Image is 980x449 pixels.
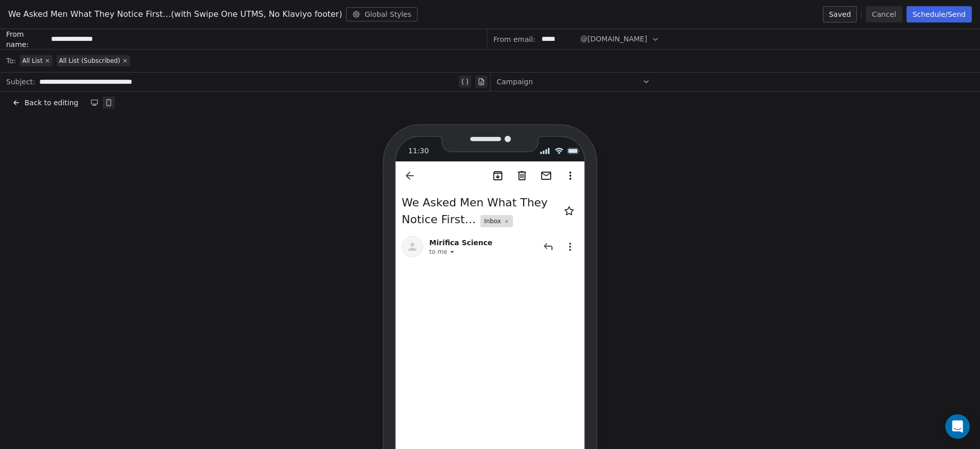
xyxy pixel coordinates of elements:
span: All List [22,57,42,65]
span: We Asked Men What They Notice First… [402,196,548,226]
span: @[DOMAIN_NAME] [580,34,647,44]
span: Campaign [497,77,533,87]
button: Global Styles [346,7,418,21]
span: Inbox [484,217,501,225]
span: To: [6,56,16,66]
button: Back to editing [10,96,80,110]
button: Saved [823,6,857,22]
span: All List (Subscribed) [59,57,120,65]
span: From name: [6,29,47,50]
span: 11:30 [408,146,429,156]
button: Schedule/Send [906,6,972,22]
span: Subject: [6,77,35,90]
span: We Asked Men What They Notice First…(with Swipe One UTMS, No Klaviyo footer) [8,8,342,20]
span: Mirifica Science [429,238,493,248]
span: to me [429,248,447,256]
div: Open Intercom Messenger [945,414,970,439]
button: Cancel [866,6,902,22]
span: From email: [494,34,535,44]
span: Back to editing [24,98,78,108]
